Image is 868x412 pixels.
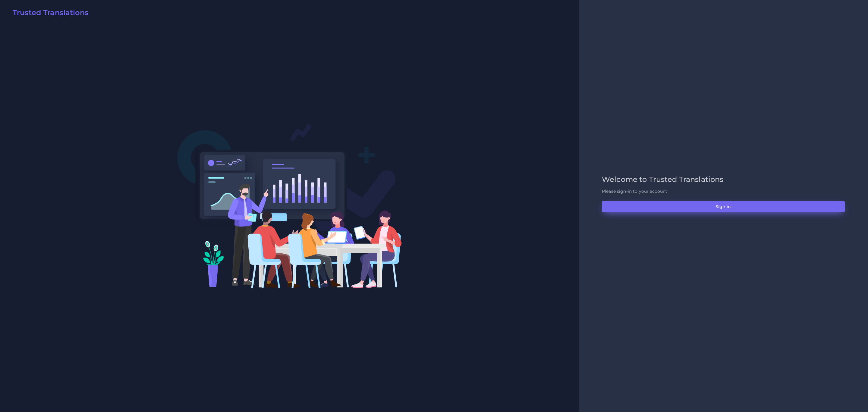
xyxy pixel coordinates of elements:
p: Please sign-in to your account [602,188,845,195]
h2: Welcome to Trusted Translations [602,175,845,184]
button: Sign in [602,201,845,212]
h2: Trusted Translations [13,8,88,17]
img: Login V2 [177,124,402,289]
a: Trusted Translations [8,8,88,19]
